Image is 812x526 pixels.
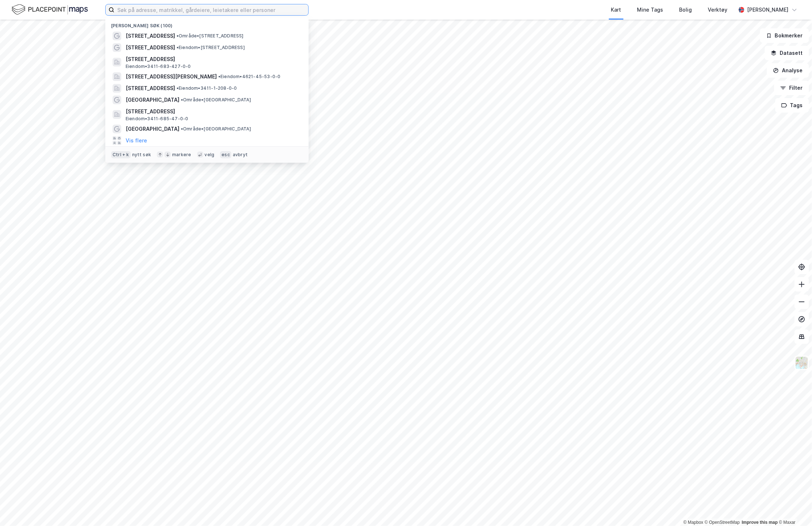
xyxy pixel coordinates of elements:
input: Søk på adresse, matrikkel, gårdeiere, leietakere eller personer [114,4,308,15]
div: markere [172,152,191,158]
span: • [176,45,179,50]
span: [GEOGRAPHIC_DATA] [126,96,179,104]
div: esc [220,151,231,158]
div: Kart [611,5,621,14]
div: Kontrollprogram for chat [776,491,812,526]
span: • [176,85,179,91]
span: [GEOGRAPHIC_DATA] [126,125,179,133]
span: Eiendom • [STREET_ADDRESS] [176,45,245,50]
div: [PERSON_NAME] [747,5,789,14]
span: [STREET_ADDRESS] [126,107,300,116]
span: [STREET_ADDRESS] [126,32,175,40]
div: Mine Tags [637,5,663,14]
div: avbryt [233,152,248,158]
div: velg [205,152,215,158]
span: • [181,97,183,102]
button: Vis flere [126,136,147,145]
span: • [181,126,183,131]
span: Eiendom • 3411-1-208-0-0 [176,85,237,91]
div: Bolig [679,5,692,14]
iframe: Chat Widget [776,491,812,526]
span: [STREET_ADDRESS] [126,55,300,64]
div: Verktøy [708,5,728,14]
span: [STREET_ADDRESS] [126,84,175,93]
span: Område • [STREET_ADDRESS] [176,33,244,39]
span: Eiendom • 3411-683-427-0-0 [126,64,191,69]
span: [STREET_ADDRESS][PERSON_NAME] [126,72,217,81]
span: [STREET_ADDRESS] [126,43,175,52]
span: • [218,74,220,79]
div: nytt søk [132,152,151,158]
div: Ctrl + k [111,151,131,158]
span: Område • [GEOGRAPHIC_DATA] [181,97,251,103]
span: Område • [GEOGRAPHIC_DATA] [181,126,251,132]
span: Eiendom • 3411-685-47-0-0 [126,116,188,122]
img: logo.f888ab2527a4732fd821a326f86c7f29.svg [12,3,88,16]
span: Eiendom • 4621-45-53-0-0 [218,74,281,80]
span: • [176,33,179,39]
div: [PERSON_NAME] søk (100) [105,17,309,30]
